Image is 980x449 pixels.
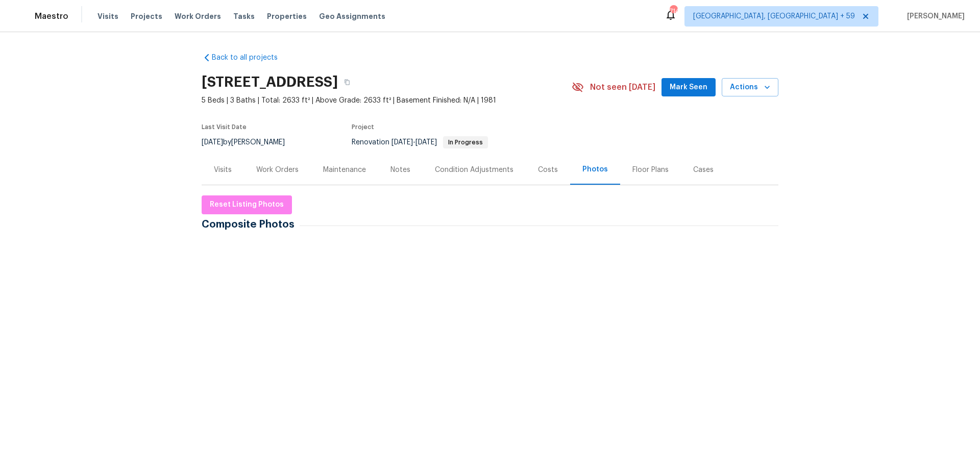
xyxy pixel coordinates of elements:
span: [GEOGRAPHIC_DATA], [GEOGRAPHIC_DATA] + 59 [693,11,855,21]
span: Maestro [35,11,68,21]
div: Condition Adjustments [435,165,513,175]
div: Costs [538,165,558,175]
span: Visits [97,11,118,21]
span: Actions [730,81,770,94]
button: Actions [722,78,778,97]
div: Photos [582,164,608,174]
span: [DATE] [202,139,223,146]
span: Work Orders [175,11,221,21]
button: Mark Seen [661,78,716,97]
button: Reset Listing Photos [202,195,292,214]
span: [PERSON_NAME] [903,11,965,21]
span: Project [352,124,374,130]
span: Not seen [DATE] [590,82,655,92]
span: Mark Seen [670,81,707,94]
span: [DATE] [391,139,413,146]
span: Composite Photos [202,219,300,230]
div: Maintenance [323,165,366,175]
div: 714 [670,6,677,16]
button: Copy Address [338,73,356,91]
span: Reset Listing Photos [210,198,284,211]
div: Floor Plans [632,165,669,175]
div: Work Orders [256,165,299,175]
div: Notes [390,165,410,175]
span: Geo Assignments [319,11,385,21]
div: by [PERSON_NAME] [202,136,297,148]
div: Cases [693,165,714,175]
h2: [STREET_ADDRESS] [202,77,338,87]
div: Visits [214,165,232,175]
a: Back to all projects [202,53,300,63]
span: Properties [267,11,307,21]
span: - [391,139,437,146]
span: In Progress [444,139,487,145]
span: Renovation [352,139,488,146]
span: [DATE] [415,139,437,146]
span: 5 Beds | 3 Baths | Total: 2633 ft² | Above Grade: 2633 ft² | Basement Finished: N/A | 1981 [202,95,572,106]
span: Tasks [233,13,255,20]
span: Last Visit Date [202,124,247,130]
span: Projects [131,11,162,21]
